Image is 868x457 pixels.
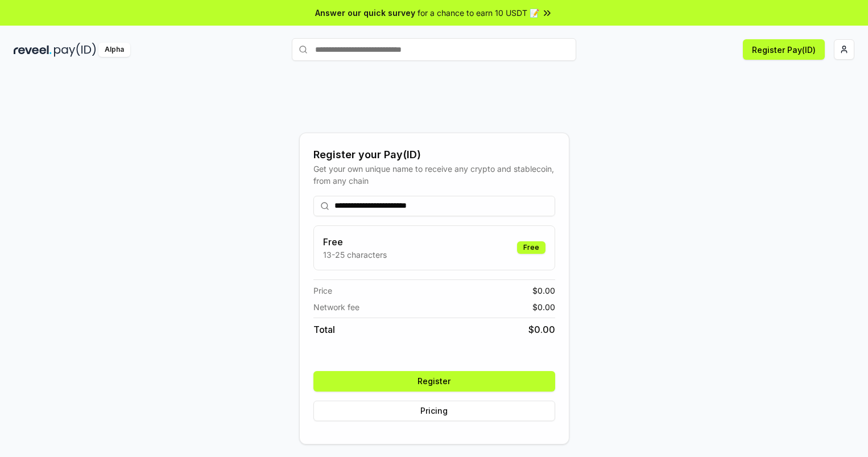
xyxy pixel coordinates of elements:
[313,323,335,336] span: Total
[54,43,96,57] img: pay_id
[313,285,332,297] span: Price
[528,323,555,336] span: $ 0.00
[418,7,539,19] span: for a chance to earn 10 USDT 📝
[313,371,555,392] button: Register
[14,43,52,57] img: reveel_dark
[315,7,415,19] span: Answer our quick survey
[743,39,825,60] button: Register Pay(ID)
[313,401,555,421] button: Pricing
[517,241,545,254] div: Free
[98,43,130,57] div: Alpha
[323,235,387,249] h3: Free
[313,147,555,163] div: Register your Pay(ID)
[313,301,359,313] span: Network fee
[323,249,387,261] p: 13-25 characters
[313,163,555,187] div: Get your own unique name to receive any crypto and stablecoin, from any chain
[532,301,555,313] span: $ 0.00
[532,285,555,297] span: $ 0.00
